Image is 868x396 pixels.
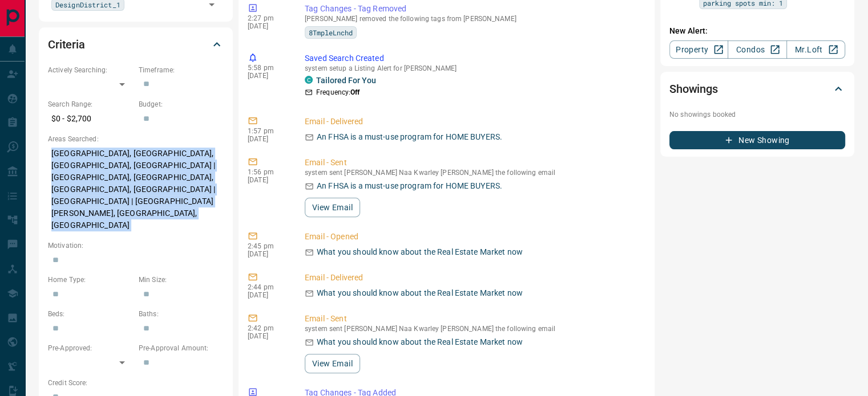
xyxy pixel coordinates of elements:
[669,80,718,98] h2: Showings
[317,246,523,258] p: What you should know about the Real Estate Market now
[305,354,360,373] button: View Email
[317,131,502,143] p: An FHSA is a must-use program for HOME BUYERS.
[305,64,641,72] p: system setup a Listing Alert for [PERSON_NAME]
[48,343,133,353] p: Pre-Approved:
[317,287,523,299] p: What you should know about the Real Estate Market now
[669,131,845,149] button: New Showing
[248,283,288,291] p: 2:44 pm
[669,40,728,59] a: Property
[248,332,288,340] p: [DATE]
[48,309,133,319] p: Beds:
[248,176,288,184] p: [DATE]
[248,242,288,250] p: 2:45 pm
[48,378,224,388] p: Credit Score:
[248,72,288,80] p: [DATE]
[248,14,288,22] p: 2:27 pm
[48,134,224,144] p: Areas Searched:
[317,180,502,192] p: An FHSA is a must-use program for HOME BUYERS.
[309,27,353,38] span: 8TmpleLnchd
[139,309,224,319] p: Baths:
[305,76,313,84] div: condos.ca
[305,3,641,15] p: Tag Changes - Tag Removed
[305,116,641,128] p: Email - Delivered
[669,109,845,120] p: No showings booked
[316,87,360,97] p: Frequency:
[248,127,288,135] p: 1:57 pm
[305,198,360,217] button: View Email
[48,109,133,128] p: $0 - $2,700
[316,76,376,85] a: Tailored For You
[48,144,224,235] p: [GEOGRAPHIC_DATA], [GEOGRAPHIC_DATA], [GEOGRAPHIC_DATA], [GEOGRAPHIC_DATA] | [GEOGRAPHIC_DATA], [...
[139,275,224,285] p: Min Size:
[48,65,133,75] p: Actively Searching:
[139,65,224,75] p: Timeframe:
[305,52,641,64] p: Saved Search Created
[248,22,288,30] p: [DATE]
[139,343,224,353] p: Pre-Approval Amount:
[248,324,288,332] p: 2:42 pm
[305,272,641,284] p: Email - Delivered
[669,75,845,103] div: Showings
[48,35,85,54] h2: Criteria
[248,250,288,258] p: [DATE]
[305,313,641,325] p: Email - Sent
[248,168,288,176] p: 1:56 pm
[248,291,288,299] p: [DATE]
[786,40,845,59] a: Mr.Loft
[669,25,845,37] p: New Alert:
[248,135,288,143] p: [DATE]
[305,169,641,177] p: system sent [PERSON_NAME] Naa Kwarley [PERSON_NAME] the following email
[728,40,786,59] a: Condos
[305,157,641,169] p: Email - Sent
[48,275,133,285] p: Home Type:
[48,240,224,251] p: Motivation:
[305,15,641,23] p: [PERSON_NAME] removed the following tags from [PERSON_NAME]
[48,99,133,109] p: Search Range:
[139,99,224,109] p: Budget:
[305,325,641,333] p: system sent [PERSON_NAME] Naa Kwarley [PERSON_NAME] the following email
[317,336,523,348] p: What you should know about the Real Estate Market now
[350,88,360,96] strong: Off
[248,64,288,72] p: 5:58 pm
[48,31,224,58] div: Criteria
[305,231,641,243] p: Email - Opened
